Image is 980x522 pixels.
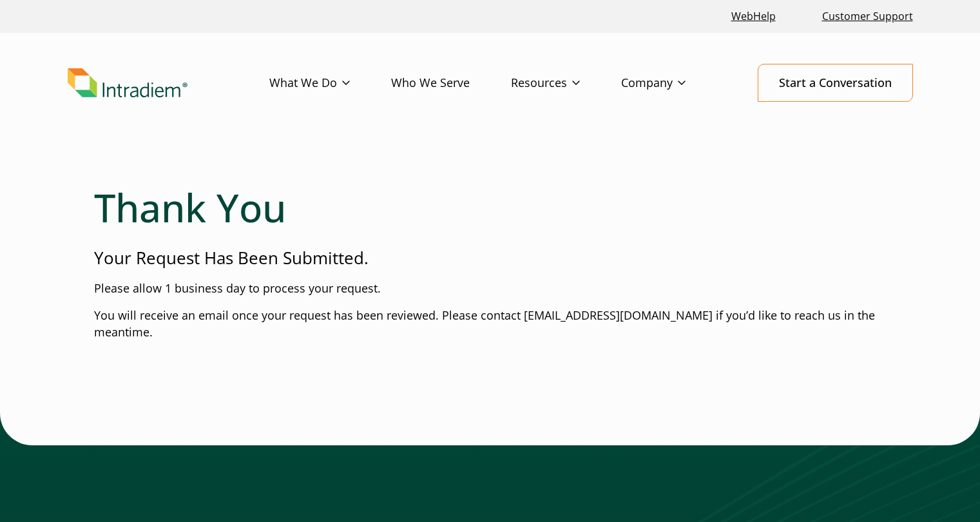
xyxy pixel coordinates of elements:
[817,3,918,30] a: Customer Support
[68,68,187,98] img: Intradiem
[94,246,887,270] p: Your Request Has Been Submitted.
[94,280,887,297] p: Please allow 1 business day to process your request.
[94,184,887,231] h1: Thank You
[94,307,887,341] p: You will receive an email once your request has been reviewed. Please contact [EMAIL_ADDRESS][DOM...
[726,3,781,30] a: Link opens in a new window
[269,64,391,102] a: What We Do
[68,68,269,98] a: Link to homepage of Intradiem
[621,64,727,102] a: Company
[511,64,621,102] a: Resources
[758,64,913,102] a: Start a Conversation
[391,64,511,102] a: Who We Serve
